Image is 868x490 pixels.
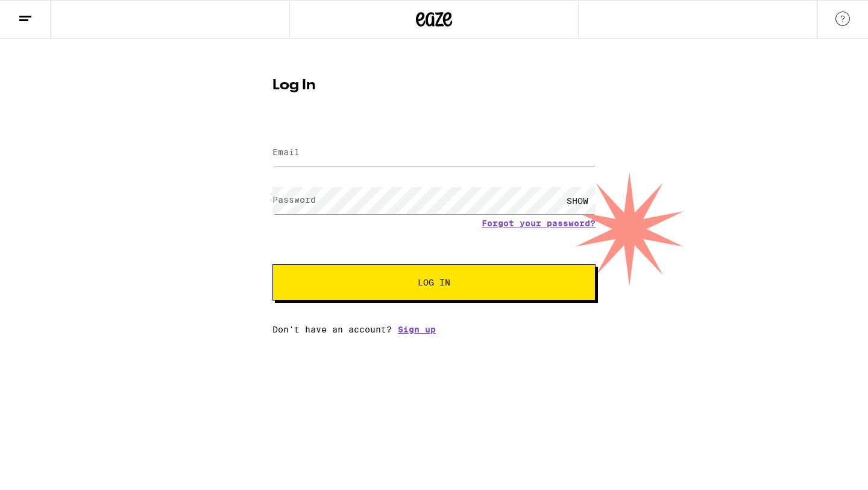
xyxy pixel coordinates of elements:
[272,147,300,157] label: Email
[482,218,596,228] a: Forgot your password?
[418,278,450,287] span: Log In
[272,325,596,334] div: Don't have an account?
[272,139,596,167] input: Email
[559,187,596,214] div: SHOW
[272,264,596,301] button: Log In
[272,78,596,93] h1: Log In
[398,325,436,334] a: Sign up
[272,195,316,205] label: Password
